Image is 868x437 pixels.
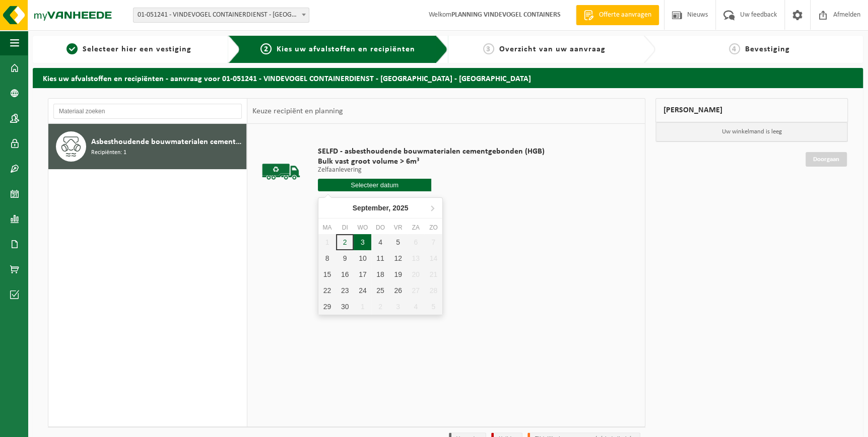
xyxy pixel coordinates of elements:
[371,250,389,266] div: 11
[806,152,847,167] a: Doorgaan
[91,136,244,148] span: Asbesthoudende bouwmaterialen cementgebonden (hechtgebonden)
[336,299,354,315] div: 30
[389,223,407,233] div: vr
[371,234,389,250] div: 4
[371,282,389,299] div: 25
[318,167,545,174] p: Zelfaanlevering
[576,5,659,25] a: Offerte aanvragen
[318,147,545,157] span: SELFD - asbesthoudende bouwmaterialen cementgebonden (HGB)
[66,43,78,54] span: 1
[354,282,371,299] div: 24
[354,299,371,315] div: 1
[371,223,389,233] div: do
[247,99,348,124] div: Keuze recipiënt en planning
[336,250,354,266] div: 9
[260,43,272,54] span: 2
[656,122,847,141] p: Uw winkelmand is leeg
[48,124,247,169] button: Asbesthoudende bouwmaterialen cementgebonden (hechtgebonden) Recipiënten: 1
[483,43,494,54] span: 3
[451,11,561,19] strong: PLANNING VINDEVOGEL CONTAINERS
[83,45,191,53] span: Selecteer hier een vestiging
[354,266,371,282] div: 17
[336,266,354,282] div: 16
[318,266,336,282] div: 15
[354,234,371,250] div: 3
[38,43,220,55] a: 1Selecteer hier een vestiging
[336,282,354,299] div: 23
[729,43,740,54] span: 4
[407,223,425,233] div: za
[392,204,408,211] i: 2025
[371,266,389,282] div: 18
[318,299,336,315] div: 29
[91,148,126,158] span: Recipiënten: 1
[354,250,371,266] div: 10
[53,104,242,119] input: Materiaal zoeken
[389,266,407,282] div: 19
[33,68,863,88] h2: Kies uw afvalstoffen en recipiënten - aanvraag voor 01-051241 - VINDEVOGEL CONTAINERDIENST - [GEO...
[318,179,431,191] input: Selecteer datum
[655,98,848,122] div: [PERSON_NAME]
[354,223,371,233] div: wo
[133,8,309,23] span: 01-051241 - VINDEVOGEL CONTAINERDIENST - OUDENAARDE - OUDENAARDE
[336,234,354,250] div: 2
[389,234,407,250] div: 5
[318,282,336,299] div: 22
[349,200,413,216] div: September,
[499,45,606,53] span: Overzicht van uw aanvraag
[425,223,442,233] div: zo
[745,45,790,53] span: Bevestiging
[389,282,407,299] div: 26
[596,10,654,20] span: Offerte aanvragen
[318,157,545,167] span: Bulk vast groot volume > 6m³
[371,299,389,315] div: 2
[318,250,336,266] div: 8
[389,250,407,266] div: 12
[277,45,415,53] span: Kies uw afvalstoffen en recipiënten
[336,223,354,233] div: di
[318,223,336,233] div: ma
[389,299,407,315] div: 3
[133,8,309,22] span: 01-051241 - VINDEVOGEL CONTAINERDIENST - OUDENAARDE - OUDENAARDE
